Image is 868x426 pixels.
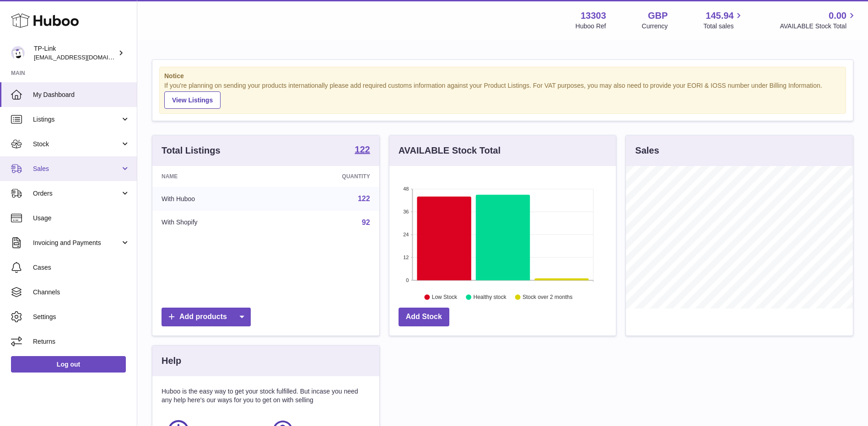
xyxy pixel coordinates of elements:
span: Sales [33,165,120,173]
span: AVAILABLE Stock Total [780,22,857,31]
span: Invoicing and Payments [33,239,120,247]
span: Stock [33,140,120,149]
a: 92 [362,218,370,226]
span: Returns [33,337,130,346]
a: 122 [355,145,370,156]
span: Listings [33,115,120,124]
span: Cases [33,263,130,272]
th: Quantity [275,166,379,187]
h3: Help [162,355,181,367]
div: Currency [642,22,668,31]
th: Name [152,166,275,187]
h3: AVAILABLE Stock Total [399,144,501,157]
span: My Dashboard [33,91,130,99]
text: 0 [406,277,409,283]
text: Healthy stock [473,294,507,300]
text: 24 [403,232,409,237]
span: Orders [33,189,120,198]
span: 145.94 [706,10,733,22]
a: Log out [11,356,126,373]
h3: Total Listings [162,144,221,157]
a: 0.00 AVAILABLE Stock Total [780,10,857,31]
text: Stock over 2 months [523,294,572,300]
p: Huboo is the easy way to get your stock fulfilled. But incase you need any help here's our ways f... [162,387,370,405]
img: gaby.chen@tp-link.com [11,46,25,60]
a: View Listings [164,91,221,109]
strong: Notice [164,72,841,80]
td: With Huboo [152,187,275,211]
text: 36 [403,209,409,214]
span: Settings [33,313,130,321]
td: With Shopify [152,211,275,234]
strong: GBP [648,10,668,22]
strong: 122 [355,145,370,154]
text: 12 [403,255,409,260]
a: 122 [358,195,370,202]
h3: Sales [635,144,659,157]
span: 0.00 [829,10,846,22]
a: Add Stock [399,308,449,326]
text: Low Stock [432,294,458,300]
div: If you're planning on sending your products internationally please add required customs informati... [164,81,841,109]
span: [EMAIL_ADDRESS][DOMAIN_NAME] [34,53,135,61]
a: Add products [162,308,251,326]
text: 48 [403,186,409,192]
span: Channels [33,288,130,297]
div: TP-Link [34,44,116,62]
a: 145.94 Total sales [703,10,744,31]
span: Total sales [703,22,744,31]
strong: 13303 [581,10,606,22]
span: Usage [33,214,130,223]
div: Huboo Ref [576,22,606,31]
